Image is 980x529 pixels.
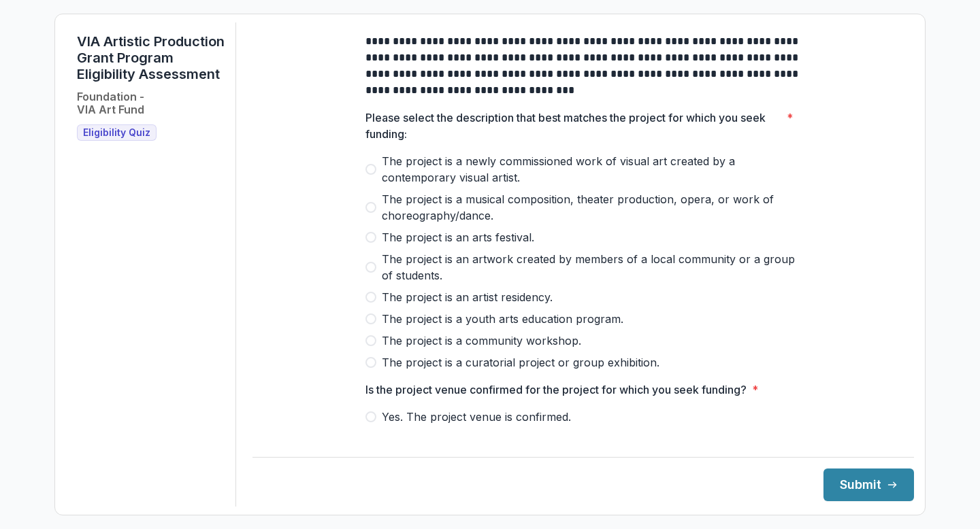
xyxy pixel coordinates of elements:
span: The project is an arts festival. [382,229,534,245]
span: Yes. The project venue is confirmed. [382,409,571,425]
span: The project is a musical composition, theater production, opera, or work of choreography/dance. [382,191,801,224]
p: Please select the description that best matches the project for which you seek funding: [365,109,781,142]
span: The project is a curatorial project or group exhibition. [382,354,659,371]
span: The project is a youth arts education program. [382,311,623,327]
span: The project is an artist residency. [382,289,553,305]
span: Eligibility Quiz [83,127,150,139]
span: The project is a newly commissioned work of visual art created by a contemporary visual artist. [382,153,801,186]
h1: VIA Artistic Production Grant Program Eligibility Assessment [77,33,225,82]
p: Is the project venue confirmed for the project for which you seek funding? [365,381,747,398]
span: The project is an artwork created by members of a local community or a group of students. [382,251,801,284]
span: The project is a community workshop. [382,332,581,349]
button: Submit [823,468,914,501]
h2: Foundation - VIA Art Fund [77,90,144,116]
